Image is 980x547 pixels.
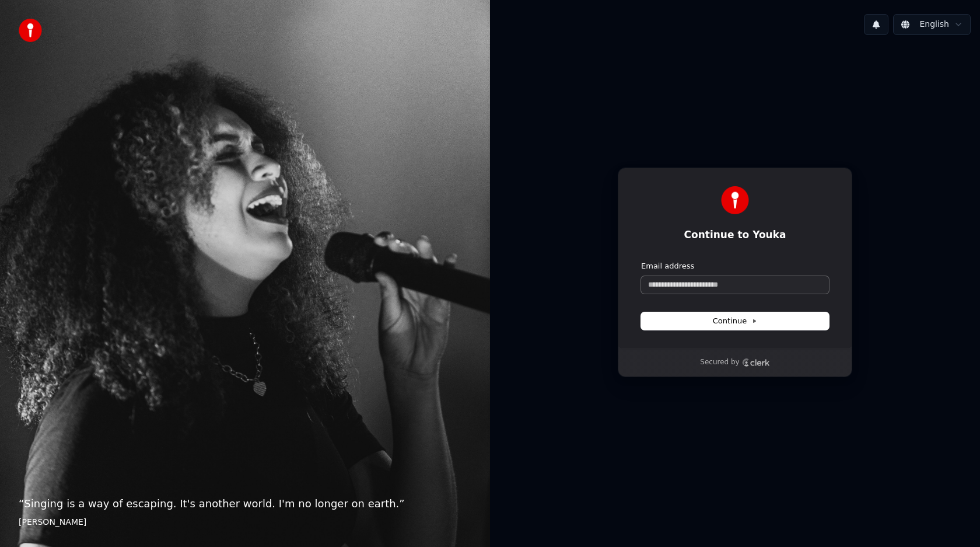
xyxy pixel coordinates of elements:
[641,312,829,330] button: Continue
[19,496,471,512] p: “ Singing is a way of escaping. It's another world. I'm no longer on earth. ”
[721,186,749,214] img: Youka
[641,228,829,242] h1: Continue to Youka
[19,19,42,42] img: youka
[19,517,471,528] footer: [PERSON_NAME]
[742,358,770,367] a: Clerk logo
[700,358,739,367] p: Secured by
[713,316,757,326] span: Continue
[641,261,694,271] label: Email address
